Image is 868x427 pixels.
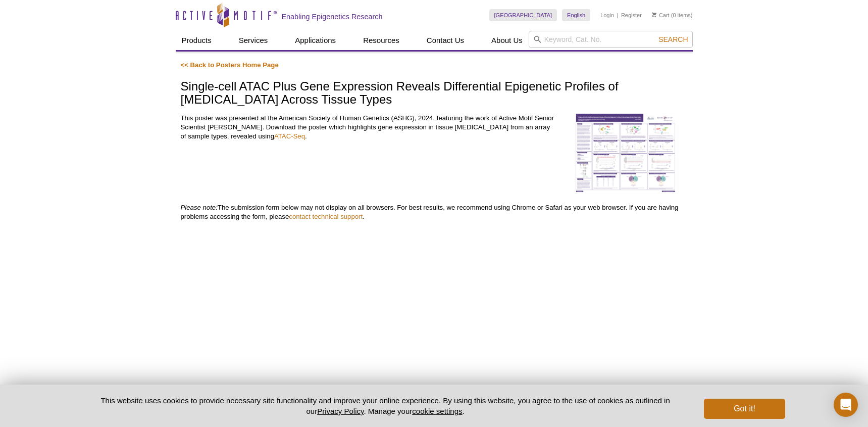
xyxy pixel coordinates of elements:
[289,31,342,50] a: Applications
[617,9,619,21] li: |
[421,31,470,50] a: Contact Us
[181,114,555,141] p: This poster was presented at the American Society of Human Genetics (ASHG), 2024, featuring the w...
[233,31,274,50] a: Services
[834,393,858,417] div: Open Intercom Messenger
[176,31,218,50] a: Products
[652,9,693,21] li: (0 items)
[181,80,688,108] h1: Single-cell ATAC Plus Gene Expression Reveals Differential Epigenetic Profiles of [MEDICAL_DATA] ...
[357,31,405,50] a: Resources
[562,9,590,21] a: English
[575,114,676,193] img: Single-cell ATAC Plus Gene Expression Reveals Differential Epigenetic Profiles of Macrophages Acr...
[658,35,688,43] span: Search
[181,204,218,211] em: Please note:
[282,12,383,21] h2: Enabling Epigenetics Research
[704,399,785,419] button: Got it!
[485,31,529,50] a: About Us
[274,132,305,140] a: ATAC-Seq
[289,213,363,220] a: contact technical support
[412,407,462,415] button: cookie settings
[529,31,693,48] input: Keyword, Cat. No.
[652,12,656,17] img: Your Cart
[489,9,557,21] a: [GEOGRAPHIC_DATA]
[83,395,688,416] p: This website uses cookies to provide necessary site functionality and improve your online experie...
[181,61,279,69] a: << Back to Posters Home Page
[621,12,642,19] a: Register
[655,35,691,44] button: Search
[600,12,614,19] a: Login
[652,12,670,19] a: Cart
[181,203,688,221] p: The submission form below may not display on all browsers. For best results, we recommend using C...
[317,407,364,415] a: Privacy Policy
